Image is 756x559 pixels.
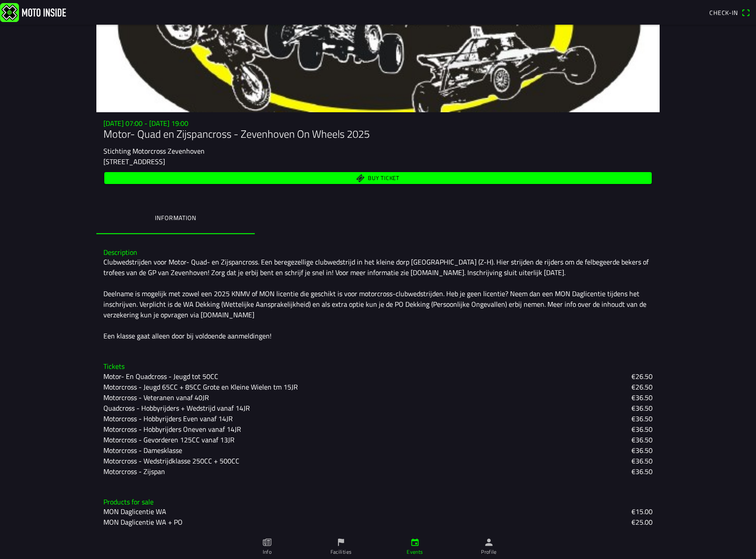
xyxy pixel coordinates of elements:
ion-text: Motorcross - Jeugd 65CC + 85CC Grote en Kleine Wielen tm 15JR [103,382,298,392]
ion-text: Motorcross - Hobbyrijders Even vanaf 14JR [103,413,233,424]
h3: Tickets [103,362,653,371]
ion-icon: person [484,537,494,547]
ion-text: Motorcross - Veteranen vanaf 40JR [103,392,209,403]
ion-text: €36.50 [631,424,653,434]
ion-text: Motorcross - Wedstrijdklasse 250CC + 500CC [103,456,239,466]
ion-icon: paper [262,537,272,547]
h3: [DATE] 07:00 - [DATE] 19:00 [103,119,653,128]
ion-text: €36.50 [631,392,653,403]
span: €25.00 [631,517,653,527]
ion-text: Motorcross - Gevorderen 125CC vanaf 13JR [103,434,235,445]
ion-text: €26.50 [631,382,653,392]
ion-text: [STREET_ADDRESS] [103,156,165,167]
ion-text: Motor- En Quadcross - Jeugd tot 50CC [103,371,218,382]
div: Clubwedstrijden voor Motor- Quad- en Zijspancross. Een beregezellige clubwedstrijd in het kleine ... [103,257,653,341]
span: Check-in [709,8,738,17]
ion-text: €36.50 [631,434,653,445]
ion-text: €36.50 [631,413,653,424]
span: Buy ticket [368,175,400,181]
ion-label: Facilities [330,548,352,556]
ion-text: Motorcross - Damesklasse [103,445,182,456]
span: MON Daglicentie WA [103,506,166,517]
ion-label: Profile [481,548,497,556]
h3: Description [103,248,653,257]
ion-text: Motorcross - Zijspan [103,466,165,477]
ion-label: Events [407,548,423,556]
ion-text: Motorcross - Hobbyrijders Oneven vanaf 14JR [103,424,241,434]
h3: Products for sale [103,498,653,506]
ion-icon: calendar [410,537,420,547]
span: €15.00 [631,506,653,517]
ion-text: €36.50 [631,445,653,456]
ion-text: Stichting Motorcross Zevenhoven [103,146,205,156]
ion-text: €36.50 [631,466,653,477]
ion-text: €36.50 [631,403,653,413]
ion-label: Information [155,213,196,223]
ion-text: €26.50 [631,371,653,382]
ion-text: €36.50 [631,456,653,466]
ion-label: Info [263,548,272,556]
ion-icon: flag [336,537,346,547]
span: MON Daglicentie WA + PO [103,517,183,527]
a: Check-inqr scanner [705,5,754,20]
ion-text: Quadcross - Hobbyrijders + Wedstrijd vanaf 14JR [103,403,250,413]
h1: Motor- Quad en Zijspancross - Zevenhoven On Wheels 2025 [103,128,653,140]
